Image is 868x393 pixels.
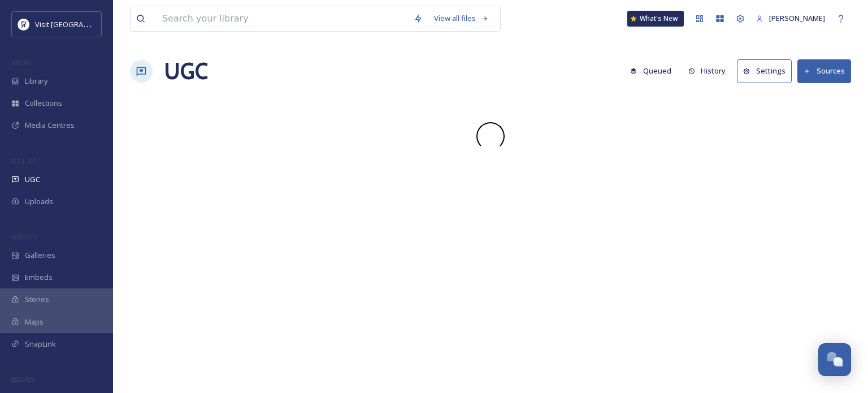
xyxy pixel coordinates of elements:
[25,272,53,283] span: Embeds
[683,60,737,82] a: History
[737,59,792,83] button: Settings
[624,60,683,82] a: Queued
[750,7,831,29] a: [PERSON_NAME]
[11,157,36,165] span: COLLECT
[25,98,62,109] span: Collections
[164,54,208,88] a: UGC
[25,76,47,87] span: Library
[25,174,40,185] span: UGC
[25,196,53,207] span: Uploads
[11,58,31,67] span: MEDIA
[35,19,123,29] span: Visit [GEOGRAPHIC_DATA]
[25,120,75,131] span: Media Centres
[737,59,797,83] a: Settings
[18,19,29,30] img: Untitled%20design%20%2897%29.png
[11,375,34,383] span: SOCIALS
[797,59,851,83] button: Sources
[25,317,44,327] span: Maps
[25,294,49,305] span: Stories
[624,60,677,82] button: Queued
[25,250,55,261] span: Galleries
[11,232,37,241] span: WIDGETS
[157,6,408,31] input: Search your library
[428,7,494,29] a: View all files
[25,339,56,349] span: SnapLink
[627,11,684,27] a: What's New
[683,60,732,82] button: History
[818,343,851,376] button: Open Chat
[769,13,825,23] span: [PERSON_NAME]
